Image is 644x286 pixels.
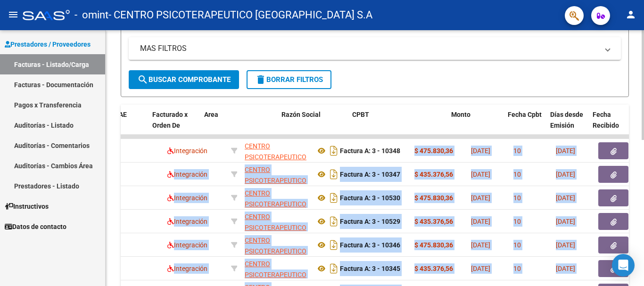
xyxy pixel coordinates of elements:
[204,111,218,118] span: Area
[340,218,400,225] strong: Factura A: 3 - 10529
[245,237,308,276] span: CENTRO PSICOTERAPEUTICO [GEOGRAPHIC_DATA] S.A
[328,214,340,229] i: Descargar documento
[137,74,149,85] mat-icon: search
[414,147,453,155] strong: $ 475.830,36
[328,167,340,182] i: Descargar documento
[152,111,188,129] span: Facturado x Orden De
[5,221,66,232] span: Datos de contacto
[414,241,453,249] strong: $ 475.830,36
[348,105,447,146] datatable-header-cell: CPBT
[167,147,207,155] span: Integración
[556,265,575,272] span: [DATE]
[340,147,400,155] strong: Factura A: 3 - 10348
[414,218,453,225] strong: $ 435.376,56
[278,105,348,146] datatable-header-cell: Razón Social
[167,218,207,225] span: Integración
[281,111,321,118] span: Razón Social
[167,171,207,178] span: Integración
[5,201,49,212] span: Instructivos
[137,75,231,84] span: Buscar Comprobante
[556,241,575,249] span: [DATE]
[245,259,308,278] div: 30712040145
[140,43,598,54] mat-panel-title: MAS FILTROS
[625,9,636,20] mat-icon: person
[556,218,575,225] span: [DATE]
[513,147,521,155] span: 10
[328,190,340,205] i: Descargar documento
[200,105,264,146] datatable-header-cell: Area
[471,194,490,202] span: [DATE]
[167,241,207,249] span: Integración
[513,171,521,178] span: 10
[513,241,521,249] span: 10
[340,265,400,272] strong: Factura A: 3 - 10345
[504,105,546,146] datatable-header-cell: Fecha Cpbt
[245,189,308,229] span: CENTRO PSICOTERAPEUTICO [GEOGRAPHIC_DATA] S.A
[255,75,323,84] span: Borrar Filtros
[513,194,521,202] span: 10
[247,70,331,89] button: Borrar Filtros
[513,265,521,272] span: 10
[352,111,369,118] span: CPBT
[471,265,490,272] span: [DATE]
[167,265,207,272] span: Integración
[471,241,490,249] span: [DATE]
[556,194,575,202] span: [DATE]
[471,218,490,225] span: [DATE]
[115,111,127,118] span: CAE
[451,111,471,118] span: Monto
[245,142,308,182] span: CENTRO PSICOTERAPEUTICO [GEOGRAPHIC_DATA] S.A
[129,70,239,89] button: Buscar Comprobante
[414,171,453,178] strong: $ 435.376,56
[74,5,108,25] span: - omint
[255,74,266,85] mat-icon: delete
[471,171,490,178] span: [DATE]
[593,111,619,129] span: Fecha Recibido
[5,39,91,49] span: Prestadores / Proveedores
[129,37,621,60] mat-expansion-panel-header: MAS FILTROS
[340,194,400,202] strong: Factura A: 3 - 10530
[245,235,308,255] div: 30712040145
[8,9,19,20] mat-icon: menu
[245,213,308,253] span: CENTRO PSICOTERAPEUTICO [GEOGRAPHIC_DATA] S.A
[328,261,340,276] i: Descargar documento
[447,105,504,146] datatable-header-cell: Monto
[111,105,149,146] datatable-header-cell: CAE
[612,254,635,277] div: Open Intercom Messenger
[546,105,589,146] datatable-header-cell: Días desde Emisión
[340,171,400,178] strong: Factura A: 3 - 10347
[328,237,340,253] i: Descargar documento
[245,166,308,205] span: CENTRO PSICOTERAPEUTICO [GEOGRAPHIC_DATA] S.A
[556,171,575,178] span: [DATE]
[550,111,583,129] span: Días desde Emisión
[414,265,453,272] strong: $ 435.376,56
[556,147,575,155] span: [DATE]
[513,218,521,225] span: 10
[149,105,200,146] datatable-header-cell: Facturado x Orden De
[589,105,631,146] datatable-header-cell: Fecha Recibido
[328,143,340,158] i: Descargar documento
[245,141,308,161] div: 30712040145
[471,147,490,155] span: [DATE]
[167,194,207,202] span: Integración
[340,241,400,249] strong: Factura A: 3 - 10346
[508,111,542,118] span: Fecha Cpbt
[245,188,308,208] div: 30712040145
[245,212,308,231] div: 30712040145
[108,5,372,25] span: - CENTRO PSICOTERAPEUTICO [GEOGRAPHIC_DATA] S.A
[414,194,453,202] strong: $ 475.830,36
[245,164,308,184] div: 30712040145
